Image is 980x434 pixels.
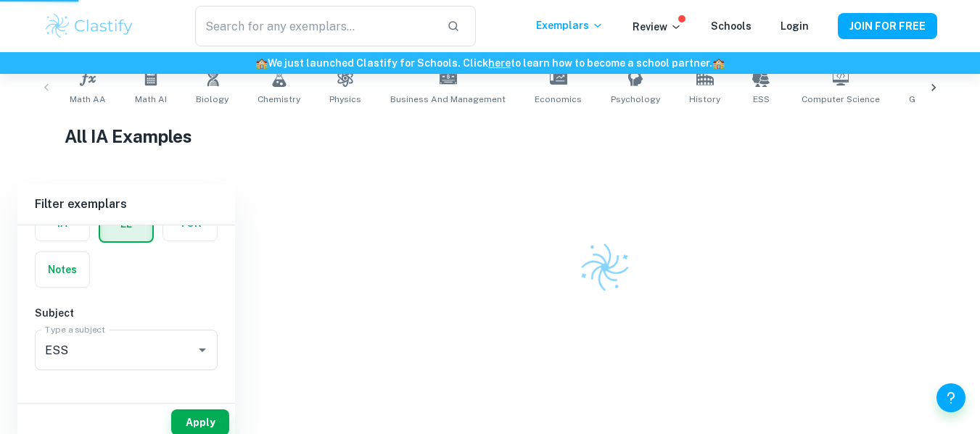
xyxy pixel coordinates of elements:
[192,340,213,360] button: Open
[258,93,300,106] span: Chemistry
[17,184,235,225] h6: Filter exemplars
[70,93,106,106] span: Math AA
[753,93,770,106] span: ESS
[65,123,915,149] h1: All IA Examples
[689,93,720,106] span: History
[633,19,682,35] p: Review
[711,20,752,32] a: Schools
[390,93,506,106] span: Business and Management
[536,17,604,33] p: Exemplars
[909,93,956,106] span: Geography
[573,236,636,299] img: Clastify logo
[35,305,218,321] h6: Subject
[488,57,511,69] a: here
[936,383,965,412] button: Help and Feedback
[255,57,268,69] span: 🏫
[44,12,136,41] img: Clastify logo
[36,252,89,287] button: Notes
[838,13,937,39] button: JOIN FOR FREE
[196,93,228,106] span: Biology
[535,93,582,106] span: Economics
[195,6,435,46] input: Search for any exemplars...
[781,20,809,32] a: Login
[3,55,977,71] h6: We just launched Clastify for Schools. Click to learn how to become a school partner.
[712,57,725,69] span: 🏫
[45,323,105,335] label: Type a subject
[802,93,880,106] span: Computer Science
[329,93,361,106] span: Physics
[135,93,167,106] span: Math AI
[35,393,218,409] h6: Criteria
[611,93,660,106] span: Psychology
